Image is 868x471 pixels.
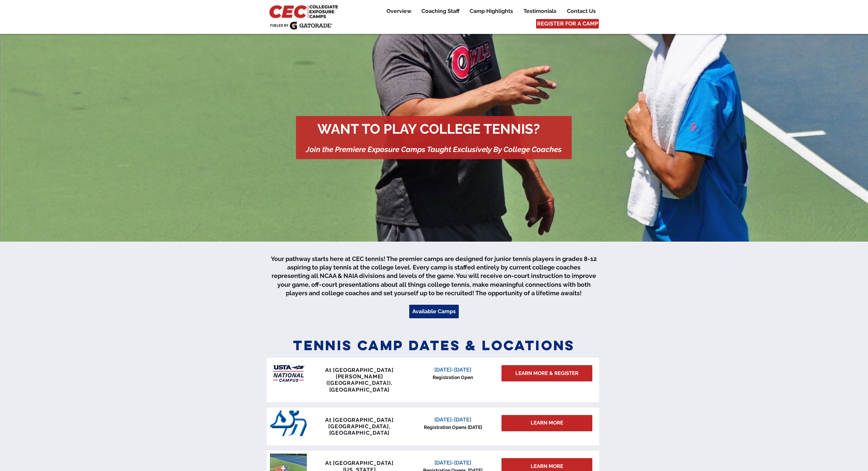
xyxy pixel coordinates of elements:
span: [PERSON_NAME] ([GEOGRAPHIC_DATA]), [GEOGRAPHIC_DATA] [327,373,393,393]
a: LEARN MORE & REGISTER [501,365,592,381]
a: Testimonials [518,7,561,15]
p: Testimonials [520,7,560,15]
span: WANT TO PLAY COLLEGE TENNIS? [317,121,540,137]
a: REGISTER FOR A CAMP [536,19,599,29]
span: LEARN MORE [531,463,563,470]
span: Tennis Camp Dates & Locations [293,337,575,354]
p: Overview [383,7,415,15]
img: CEC Logo Primary_edited.jpg [268,3,341,19]
span: Join the Premiere Exposure Camps Taught Exclusively By College Coaches [306,145,562,154]
img: Fueled by Gatorade.png [270,21,333,30]
span: [DATE]-[DATE] [434,366,471,373]
span: LEARN MORE & REGISTER [515,370,578,377]
span: At [GEOGRAPHIC_DATA] [325,367,394,373]
span: Registration Open [433,375,473,380]
p: Coaching Staff [418,7,463,15]
span: Your pathway starts here at CEC tennis! The premier camps are designed for junior tennis players ... [271,255,597,297]
span: [DATE]-[DATE] [434,416,471,423]
div: LEARN MORE [501,415,592,431]
span: REGISTER FOR A CAMP [537,20,598,27]
a: Available Camps [409,305,459,318]
nav: Site [376,7,600,15]
span: Available Camps [412,308,456,315]
p: Camp Highlights [466,7,516,15]
span: Registration Opens [DATE] [424,425,482,430]
a: Coaching Staff [416,7,464,15]
span: [GEOGRAPHIC_DATA], [GEOGRAPHIC_DATA] [328,423,390,436]
span: [DATE]-[DATE] [434,459,471,466]
a: Contact Us [562,7,600,15]
img: San_Diego_Toreros_logo.png [270,411,307,436]
span: LEARN MORE [531,419,563,427]
span: At [GEOGRAPHIC_DATA] [325,417,394,423]
img: USTA Campus image_edited.jpg [270,361,307,386]
p: Contact Us [564,7,599,15]
a: Overview [381,7,416,15]
a: Camp Highlights [465,7,518,15]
